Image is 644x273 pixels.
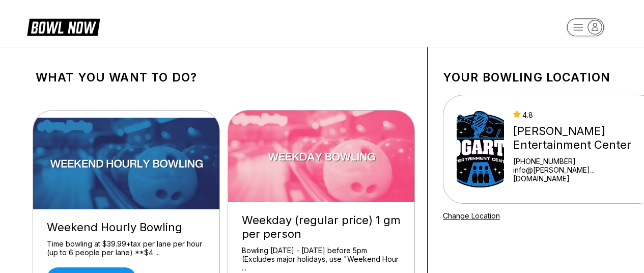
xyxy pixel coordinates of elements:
img: Weekend Hourly Bowling [33,118,220,209]
img: Weekday (regular price) 1 gm per person [228,111,415,202]
div: Bowling [DATE] - [DATE] before 5pm (Excludes major holidays, use "Weekend Hour ... [242,246,401,264]
img: Bogart's Entertainment Center [457,111,504,187]
a: Change Location [443,211,500,220]
div: Weekday (regular price) 1 gm per person [242,213,401,241]
div: Time bowling at $39.99+tax per lane per hour (up to 6 people per lane) **$4 ... [47,239,206,257]
div: Weekend Hourly Bowling [47,221,206,234]
h1: What you want to do? [36,70,412,85]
